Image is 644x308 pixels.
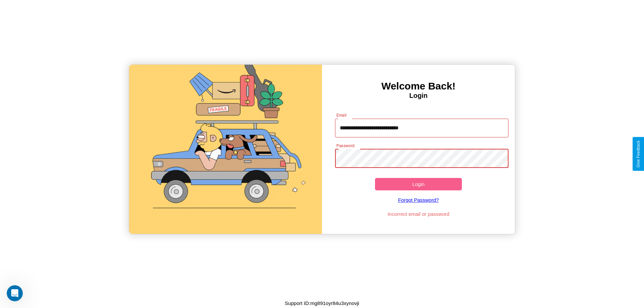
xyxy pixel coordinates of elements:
[7,285,23,301] iframe: Intercom live chat
[332,190,505,209] a: Forgot Password?
[336,143,354,148] label: Password
[336,112,347,118] label: Email
[322,80,515,92] h3: Welcome Back!
[636,140,641,168] div: Give Feedback
[322,92,515,100] h4: Login
[129,65,322,234] img: gif
[332,209,505,219] p: Incorrect email or password
[375,178,462,190] button: Login
[285,299,359,308] p: Support ID: mg891oyr84u3xynovji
